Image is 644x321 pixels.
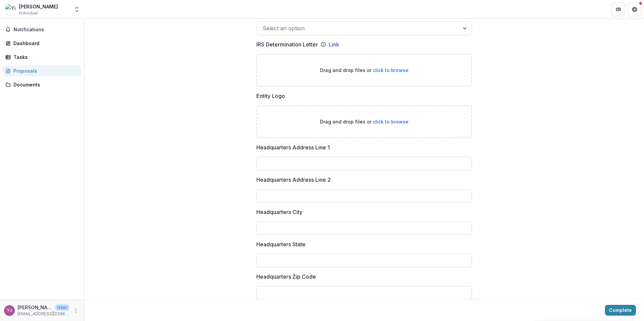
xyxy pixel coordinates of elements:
[13,67,76,74] div: Proposals
[7,308,12,313] div: Yifeng Jia
[13,81,76,88] div: Documents
[72,307,80,315] button: More
[605,305,636,316] button: Complete
[256,208,302,216] p: Headquarters City
[55,305,69,311] p: User
[612,3,625,16] button: Partners
[3,38,81,49] a: Dashboard
[3,65,81,76] a: Proposals
[320,118,409,125] p: Drag and drop files or
[3,51,81,63] a: Tasks
[18,311,69,317] p: [EMAIL_ADDRESS][DOMAIN_NAME]
[256,176,331,184] p: Headquarters Address Line 2
[18,304,53,311] p: [PERSON_NAME]
[72,3,82,16] button: Open entity switcher
[3,79,81,90] a: Documents
[13,27,78,33] span: Notifications
[256,240,305,248] p: Headquarters State
[628,3,641,16] button: Get Help
[256,143,330,151] p: Headquarters Address Line 1
[13,40,76,47] div: Dashboard
[5,4,16,15] img: Yifeng Jia
[19,10,38,16] span: Individual
[3,24,81,35] button: Notifications
[19,3,58,10] div: [PERSON_NAME]
[329,40,339,48] a: Link
[256,273,316,281] p: Headquarters Zip Code
[373,67,409,73] span: click to browse
[320,67,409,74] p: Drag and drop files or
[256,92,285,100] p: Entity Logo
[13,53,76,61] div: Tasks
[373,119,409,124] span: click to browse
[256,40,318,48] p: IRS Determination Letter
